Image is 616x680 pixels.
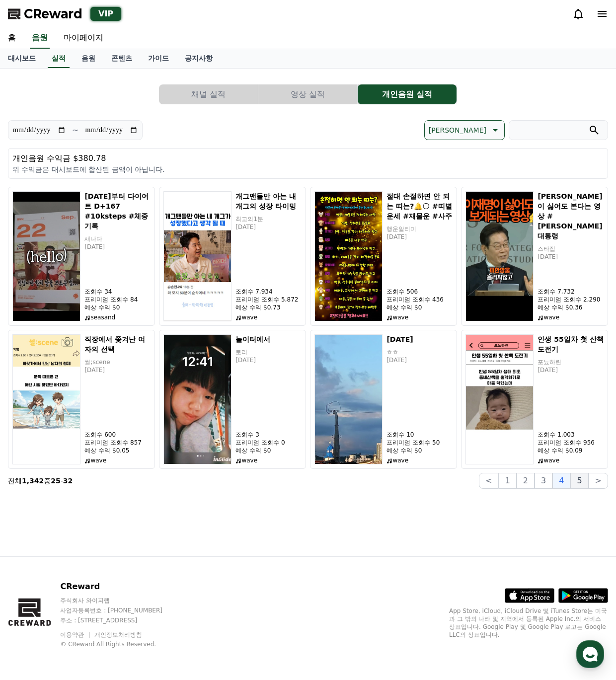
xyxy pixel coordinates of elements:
p: [DATE] [235,223,302,231]
p: [DATE] [235,356,302,364]
img: 직장에서 쫓겨난 여자의 선택 [12,334,80,464]
button: 5 [570,473,588,489]
img: 개그맨들만 아는 내 개그의 성장 타이밍 [163,191,231,321]
p: ㅎㅎ [386,348,453,356]
p: 예상 수익 $0 [386,447,453,454]
a: 개그맨들만 아는 내 개그의 성장 타이밍 개그맨들만 아는 내 개그의 성장 타이밍 최고의1분 [DATE] 조회수 7,934 프리미엄 조회수 5,872 예상 수익 $0.73 wave [159,187,306,326]
p: 프리미엄 조회수 956 [538,439,604,447]
p: [DATE] [538,366,604,374]
p: wave [84,456,151,464]
span: CReward [24,6,82,22]
button: 채널 실적 [159,84,258,104]
p: 프리미엄 조회수 50 [386,439,453,447]
img: 오늘부터 다이어트 D+167 #10ksteps #체중기록 [12,191,80,321]
p: 조회수 7,934 [235,288,302,296]
p: 조회수 3 [235,431,302,439]
h5: 절대 손절하면 안 되는 띠는?🔔🌕 #띠별운세 #재물운 #사주 [386,191,453,221]
button: 영상 실적 [258,84,357,104]
strong: 25 [51,477,60,485]
p: 위 수익금은 대시보드에 합산된 금액이 아닙니다. [12,164,604,174]
p: App Store, iCloud, iCloud Drive 및 iTunes Store는 미국과 그 밖의 나라 및 지역에서 등록된 Apple Inc.의 서비스 상표입니다. Goo... [449,607,608,639]
p: 스타집 [538,245,604,253]
p: 프리미엄 조회수 436 [386,296,453,303]
p: 조회수 600 [84,431,151,439]
p: wave [235,456,302,464]
p: [DATE] [538,253,604,261]
a: 홈 [3,315,66,340]
img: 2025년 9월 22일 [314,334,383,464]
a: 콘텐츠 [103,49,140,68]
p: 토리 [235,348,302,356]
a: 이용약관 [60,631,91,638]
p: 썰;scene [84,358,151,366]
button: > [589,473,608,489]
img: 인생 55일차 첫 산책 도전기 [465,334,534,464]
p: [DATE] [84,243,151,251]
p: 조회수 34 [84,288,151,296]
a: 공지사항 [177,49,221,68]
p: [DATE] [84,366,151,374]
h5: [PERSON_NAME]이 싫어도 본다는 영상 #[PERSON_NAME] 대통령 [538,191,604,241]
a: 대화 [66,315,128,340]
p: 예상 수익 $0 [84,303,151,311]
span: 설정 [154,330,165,338]
h5: 직장에서 쫓겨난 여자의 선택 [84,334,151,354]
button: 3 [535,473,552,489]
p: wave [538,456,604,464]
img: 이재명이 싫어도 본다는 영상 #이재명 대통령 [465,191,534,321]
p: 개인음원 수익금 $380.78 [12,152,604,164]
p: 프리미엄 조회수 84 [84,296,151,303]
p: wave [538,313,604,321]
a: 설정 [128,315,191,340]
button: [PERSON_NAME] [424,120,505,140]
p: wave [235,313,302,321]
p: 예상 수익 $0 [386,303,453,311]
p: 주식회사 와이피랩 [60,597,181,604]
p: 프리미엄 조회수 5,872 [235,296,302,303]
img: 절대 손절하면 안 되는 띠는?🔔🌕 #띠별운세 #재물운 #사주 [314,191,383,321]
p: 포뇨하린 [538,358,604,366]
p: 프리미엄 조회수 0 [235,439,302,447]
a: 음원 [30,28,50,49]
a: 가이드 [140,49,177,68]
h5: 개그맨들만 아는 내 개그의 성장 타이밍 [235,191,302,211]
h5: [DATE]부터 다이어트 D+167 #10ksteps #체중기록 [84,191,151,231]
h5: 놀이터에서 [235,334,302,344]
p: 최고의1분 [235,215,302,223]
p: wave [386,313,453,321]
img: 놀이터에서 [163,334,231,464]
div: VIP [90,7,121,21]
p: [DATE] [386,356,453,364]
p: 예상 수익 $0.73 [235,303,302,311]
a: 개인음원 실적 [358,84,457,104]
a: 절대 손절하면 안 되는 띠는?🔔🌕 #띠별운세 #재물운 #사주 절대 손절하면 안 되는 띠는?🔔🌕 #띠별운세 #재물운 #사주 행운알리미 [DATE] 조회수 506 프리미엄 조회수... [310,187,457,326]
p: 조회수 1,003 [538,431,604,439]
a: 영상 실적 [258,84,358,104]
p: CReward [60,581,181,593]
h5: 인생 55일차 첫 산책 도전기 [538,334,604,354]
a: 실적 [48,49,70,68]
a: 직장에서 쫓겨난 여자의 선택 직장에서 쫓겨난 여자의 선택 썰;scene [DATE] 조회수 600 프리미엄 조회수 857 예상 수익 $0.05 wave [8,330,155,469]
a: 마이페이지 [56,28,111,49]
p: 조회수 10 [386,431,453,439]
strong: 32 [63,477,73,485]
p: [DATE] [386,233,453,241]
p: 예상 수익 $0.09 [538,447,604,454]
p: © CReward All Rights Reserved. [60,640,181,648]
p: 사업자등록번호 : [PHONE_NUMBER] [60,606,181,614]
a: 놀이터에서 놀이터에서 토리 [DATE] 조회수 3 프리미엄 조회수 0 예상 수익 $0 wave [159,330,306,469]
button: 1 [499,473,517,489]
a: CReward [8,6,82,22]
a: 인생 55일차 첫 산책 도전기 인생 55일차 첫 산책 도전기 포뇨하린 [DATE] 조회수 1,003 프리미엄 조회수 956 예상 수익 $0.09 wave [461,330,608,469]
p: 예상 수익 $0.36 [538,303,604,311]
a: 개인정보처리방침 [94,631,142,638]
p: [PERSON_NAME] [429,123,486,137]
p: 새나다 [84,235,151,243]
p: 조회수 7,732 [538,288,604,296]
span: 홈 [31,330,37,338]
h5: [DATE] [386,334,453,344]
strong: 1,342 [22,477,44,485]
a: 이재명이 싫어도 본다는 영상 #이재명 대통령 [PERSON_NAME]이 싫어도 본다는 영상 #[PERSON_NAME] 대통령 스타집 [DATE] 조회수 7,732 프리미엄 조... [461,187,608,326]
p: seasand [84,313,151,321]
a: 음원 [74,49,103,68]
